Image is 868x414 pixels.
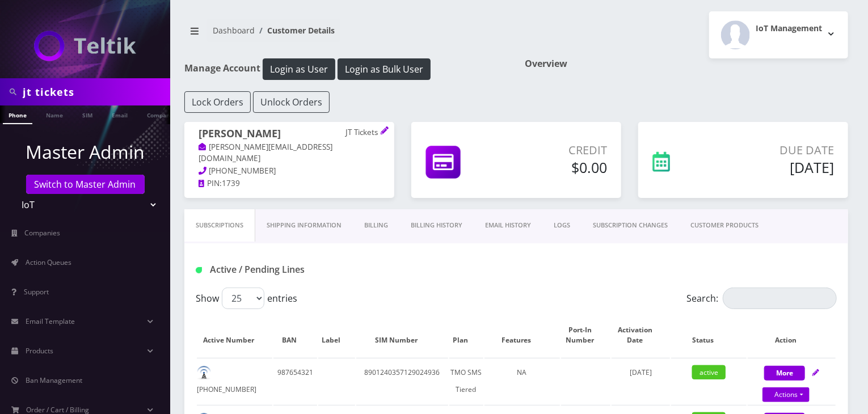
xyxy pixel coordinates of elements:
[196,267,202,273] img: Active / Pending Lines
[197,366,211,380] img: default.png
[197,358,272,404] td: [PHONE_NUMBER]
[184,91,251,113] button: Lock Orders
[748,314,836,357] th: Action: activate to sort column ascending
[199,142,333,164] a: [PERSON_NAME][EMAIL_ADDRESS][DOMAIN_NAME]
[77,105,98,123] a: SIM
[542,209,582,242] a: LOGS
[199,178,222,189] a: PIN:
[764,366,805,381] button: More
[40,105,69,123] a: Name
[197,314,272,357] th: Active Number: activate to sort column ascending
[723,288,837,309] input: Search:
[196,264,398,275] h1: Active / Pending Lines
[525,58,848,69] h1: Overview
[561,314,611,357] th: Port-In Number: activate to sort column ascending
[692,365,726,379] span: active
[484,358,560,404] td: NA
[255,209,353,242] a: Shipping Information
[222,178,240,188] span: 1739
[184,19,508,51] nav: breadcrumb
[213,25,255,36] a: Dashboard
[719,142,834,159] p: Due Date
[26,346,53,356] span: Products
[686,288,837,309] label: Search:
[3,105,32,124] a: Phone
[399,209,474,242] a: Billing History
[222,288,264,309] select: Showentries
[318,314,355,357] th: Label: activate to sort column ascending
[26,175,145,194] a: Switch to Master Admin
[709,11,848,58] button: IoT Management
[679,209,770,242] a: CUSTOMER PRODUCTS
[253,91,330,113] button: Unlock Orders
[484,314,560,357] th: Features: activate to sort column ascending
[24,287,49,297] span: Support
[719,159,834,176] h5: [DATE]
[356,314,448,357] th: SIM Number: activate to sort column ascending
[273,358,317,404] td: 987654321
[338,58,431,80] button: Login as Bulk User
[199,128,380,141] h1: [PERSON_NAME]
[582,209,679,242] a: SUBSCRIPTION CHANGES
[353,209,399,242] a: Billing
[508,159,607,176] h5: $0.00
[209,166,276,176] span: [PHONE_NUMBER]
[26,375,82,385] span: Ban Management
[34,31,136,61] img: IoT
[260,62,338,74] a: Login as User
[449,314,483,357] th: Plan: activate to sort column ascending
[25,228,61,238] span: Companies
[338,62,431,74] a: Login as Bulk User
[449,358,483,404] td: TMO SMS Tiered
[273,314,317,357] th: BAN: activate to sort column ascending
[196,288,297,309] label: Show entries
[23,81,167,103] input: Search in Company
[263,58,335,80] button: Login as User
[141,105,179,123] a: Company
[184,58,508,80] h1: Manage Account
[508,142,607,159] p: Credit
[671,314,747,357] th: Status: activate to sort column ascending
[26,316,75,326] span: Email Template
[345,128,380,138] p: JT Tickets
[255,24,335,36] li: Customer Details
[26,257,71,267] span: Action Queues
[756,24,822,33] h2: IoT Management
[184,209,255,242] a: Subscriptions
[474,209,542,242] a: EMAIL HISTORY
[612,314,670,357] th: Activation Date: activate to sort column ascending
[762,387,810,402] a: Actions
[106,105,133,123] a: Email
[356,358,448,404] td: 8901240357129024936
[630,367,652,377] span: [DATE]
